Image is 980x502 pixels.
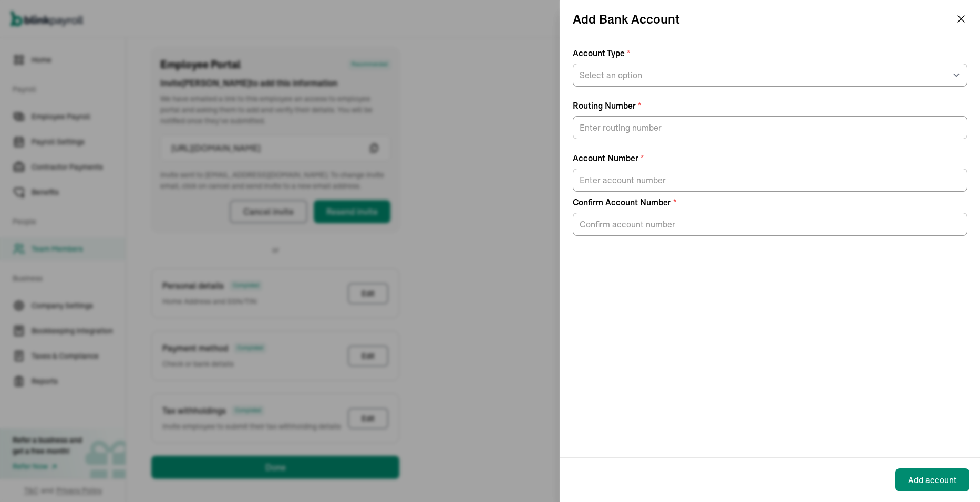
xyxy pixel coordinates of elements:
label: Account Number [573,152,967,164]
input: Account Number [573,169,967,192]
label: Routing Number [573,99,967,112]
h2: Add Bank Account [573,11,680,27]
label: Confirm Account Number [573,196,967,208]
input: Routing Number [573,116,967,139]
label: Account Type [573,47,967,59]
div: Add account [908,474,957,486]
button: Add account [895,468,969,491]
input: Confirm Account Number [573,213,967,236]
